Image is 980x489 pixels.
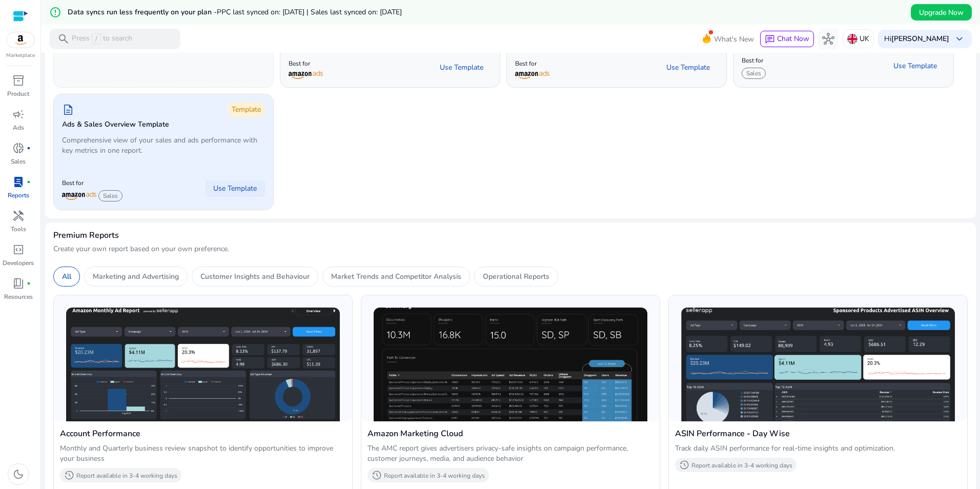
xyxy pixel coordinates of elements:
p: Marketing and Advertising [93,271,179,282]
span: search [57,33,70,45]
div: Template [228,103,265,117]
p: Customer Insights and Behaviour [200,271,310,282]
p: Developers [3,258,34,268]
span: dark_mode [12,468,25,480]
span: chat [765,34,775,45]
p: UK [860,30,869,48]
p: Marketplace [6,52,35,59]
img: amazon.svg [7,32,34,48]
h4: Amazon Marketing Cloud [367,427,654,440]
span: Sales [742,68,766,79]
button: Upgrade Now [911,4,972,21]
p: Comprehensive view of your sales and ads performance with key metrics in one report. [62,135,265,156]
button: hub [818,29,839,49]
span: Use Template [213,184,257,194]
p: All [62,271,71,282]
span: keyboard_arrow_down [953,33,966,45]
p: Resources [4,292,33,301]
span: Use Template [666,63,710,73]
span: lab_profile [12,176,25,188]
h5: Data syncs run less frequently on your plan - [68,8,402,17]
span: fiber_manual_record [27,146,31,150]
p: Press to search [72,33,132,45]
p: Create your own report based on your own preference. [53,244,968,254]
span: campaign [12,108,25,120]
span: Upgrade Now [919,7,964,18]
h5: Ads & Sales Overview Template [62,120,169,129]
span: Use Template [440,63,483,73]
button: Use Template [205,180,265,197]
h4: Account Performance [60,427,346,440]
p: Ads [13,123,24,132]
p: Report available in 3-4 working days [384,472,485,480]
p: Sales [11,157,26,166]
b: [PERSON_NAME] [891,34,949,44]
span: history_2 [372,470,382,480]
p: Best for [62,179,125,187]
span: Use Template [893,61,937,71]
span: / [92,33,101,45]
span: donut_small [12,142,25,154]
p: Monthly and Quarterly business review snapshot to identify opportunities to improve your business [60,443,346,464]
p: Operational Reports [483,271,549,282]
span: fiber_manual_record [27,281,31,286]
p: Track daily ASIN performance for real-time insights and optimization. [675,443,961,454]
span: history_2 [679,460,689,470]
p: Reports [8,191,29,200]
button: Use Template [432,59,492,76]
img: uk.svg [847,34,857,44]
p: Hi [884,35,949,43]
mat-icon: error_outline [49,6,62,18]
button: Use Template [885,58,945,74]
p: The AMC report gives advertisers privacy-safe insights on campaign performance, customer journeys... [367,443,654,464]
p: Report available in 3-4 working days [76,472,177,480]
span: description [62,104,74,116]
p: Best for [742,56,768,65]
span: book_4 [12,277,25,290]
p: Report available in 3-4 working days [691,461,792,470]
span: handyman [12,210,25,222]
h4: ASIN Performance - Day Wise [675,427,961,440]
h4: Premium Reports [53,231,119,240]
p: Tools [11,225,26,234]
button: chatChat Now [760,31,814,47]
span: Chat Now [777,34,809,44]
p: Best for [515,59,549,68]
span: inventory_2 [12,74,25,87]
span: hub [822,33,834,45]
p: Best for [289,59,323,68]
span: fiber_manual_record [27,180,31,184]
span: What's New [714,30,754,48]
span: PPC last synced on: [DATE] | Sales last synced on: [DATE] [217,7,402,17]
span: code_blocks [12,243,25,256]
p: Product [7,89,29,98]
span: history_2 [64,470,74,480]
p: Market Trends and Competitor Analysis [331,271,461,282]
span: Sales [98,190,122,201]
button: Use Template [658,59,718,76]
